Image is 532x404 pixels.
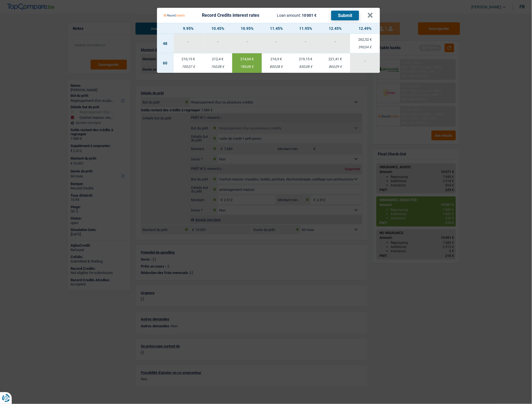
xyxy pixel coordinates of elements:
div: 212,4 € [203,57,232,61]
div: 860,09 € [321,65,350,69]
div: 221,41 € [321,57,350,61]
th: 12.45% [321,23,350,34]
th: 11.95% [291,23,320,34]
div: 216,9 € [262,57,291,61]
th: 10.45% [203,23,232,34]
div: 800,08 € [262,65,291,69]
div: 760,08 € [203,65,232,69]
th: 10.95% [232,23,262,34]
button: × [367,13,373,18]
th: 12.49% [350,23,380,34]
div: 390,04 € [350,45,380,49]
div: - [262,40,291,43]
td: 48 [157,34,174,53]
span: 10 001 € [302,13,317,18]
div: 700,07 € [174,65,203,69]
div: 262,52 € [350,38,380,41]
img: Record Credits [164,10,185,21]
div: 780,08 € [232,65,262,69]
div: 210,15 € [174,57,203,61]
td: 60 [157,53,174,73]
div: 830,08 € [291,65,320,69]
div: - [203,40,232,43]
div: - [232,40,262,43]
div: - [350,59,380,63]
th: 11.45% [262,23,291,34]
div: - [174,40,203,43]
th: 9.95% [174,23,203,34]
div: Record Credits interest rates [202,13,260,18]
span: Loan amount: [277,13,301,18]
div: - [321,40,350,43]
button: Submit [331,11,359,20]
div: - [291,40,320,43]
div: 219,15 € [291,57,320,61]
div: 214,64 € [232,57,262,61]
